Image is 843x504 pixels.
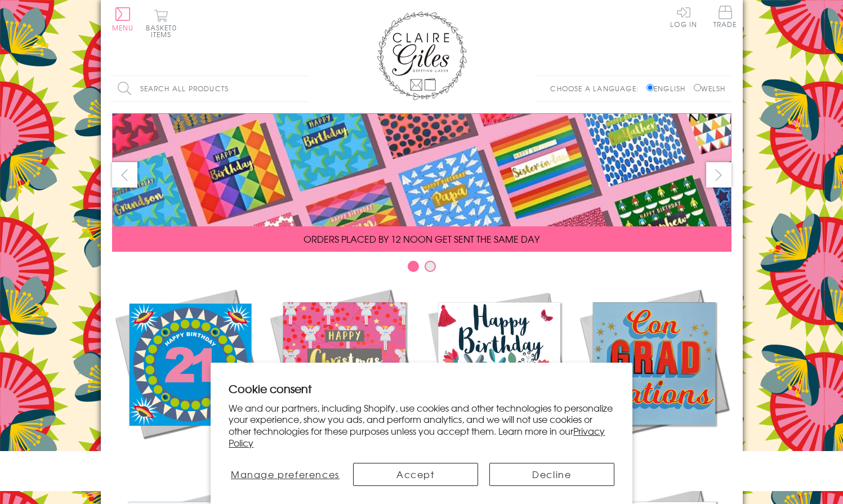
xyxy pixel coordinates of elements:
[112,260,732,278] div: Carousel Pagination
[229,381,614,396] h2: Cookie consent
[646,84,654,91] input: English
[231,467,340,481] span: Manage preferences
[151,23,177,39] span: 0 items
[146,9,177,38] button: Basket0 items
[112,7,134,31] button: Menu
[422,286,577,463] a: Birthdays
[229,463,341,486] button: Manage preferences
[425,261,436,272] button: Carousel Page 2
[304,232,539,246] span: ORDERS PLACED BY 12 NOON GET SENT THE SAME DAY
[353,463,478,486] button: Accept
[625,449,683,463] span: Academic
[112,23,134,33] span: Menu
[577,286,732,463] a: Academic
[408,261,419,272] button: Carousel Page 1 (Current Slide)
[267,286,422,463] a: Christmas
[112,162,137,188] button: prev
[377,11,467,100] img: Claire Giles Greetings Cards
[706,162,732,188] button: next
[152,449,226,463] span: New Releases
[550,83,644,93] p: Choose a language:
[646,83,691,93] label: English
[229,424,605,449] a: Privacy Policy
[694,83,726,93] label: Welsh
[112,76,309,101] input: Search all products
[713,6,737,30] a: Trade
[694,84,701,91] input: Welsh
[112,286,267,463] a: New Releases
[670,6,697,28] a: Log In
[298,76,309,101] input: Search
[713,6,737,28] span: Trade
[229,402,614,449] p: We and our partners, including Shopify, use cookies and other technologies to personalize your ex...
[489,463,614,486] button: Decline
